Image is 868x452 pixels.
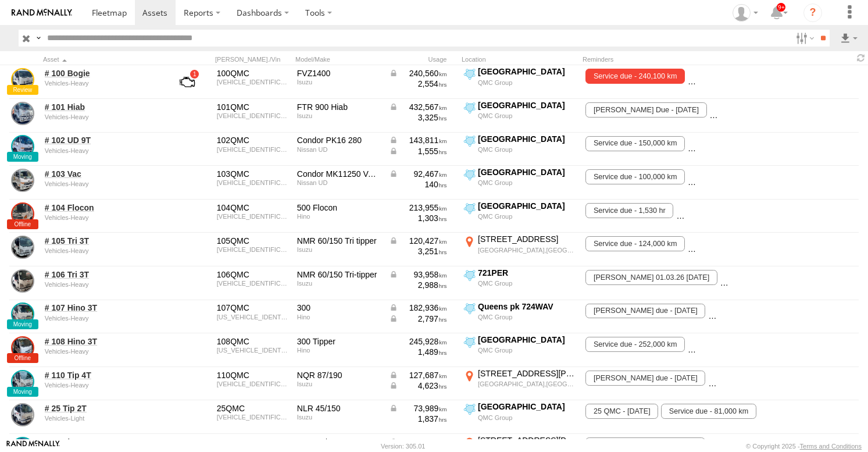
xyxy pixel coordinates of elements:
span: Service due - 1,530 hr [585,203,673,218]
a: View Asset Details [11,68,34,91]
span: 102 REGO - 03/08/2025 [688,136,808,151]
span: Service due - 100,000 km [585,169,685,184]
div: JHHACS3H30K003050 [217,314,289,321]
div: JALFVZ34SB7000343 [217,79,289,86]
div: Isuzu [297,79,381,86]
div: NMR 60/150 Tri-tipper [297,269,381,280]
a: # 108 Hino 3T [45,336,158,347]
a: # 102 UD 9T [45,135,158,145]
label: Click to View Current Location [462,100,578,131]
a: View Asset Details [11,102,34,125]
span: rego due - 18/04/2026 [585,371,705,386]
span: Service due - 81,000 km [661,404,756,419]
div: 26QMC [217,437,289,447]
div: © Copyright 2025 - [746,443,862,450]
div: Data from Vehicle CANbus [389,135,447,145]
span: Rego Due - 16/02/2026 [676,203,797,218]
div: Condor PK16 280 [297,135,381,145]
div: JAAN1R75HM7100063 [217,380,289,387]
div: Usage [387,55,457,63]
div: Data from Vehicle CANbus [389,370,447,380]
a: Terms and Conditions [800,443,862,450]
div: Isuzu [297,112,381,119]
div: [STREET_ADDRESS][PERSON_NAME] [478,435,576,446]
a: # 26 Tip 2T [45,437,158,447]
div: Data from Vehicle CANbus [389,236,447,246]
div: undefined [45,113,158,120]
div: JHHACS3H60K001714 [217,347,289,354]
div: Hino [297,213,381,220]
label: Click to View Current Location [462,368,578,400]
div: Version: 305.01 [381,443,425,450]
span: Service due - 124,000 km [585,236,685,251]
label: Click to View Current Location [462,334,578,366]
a: # 107 Hino 3T [45,302,158,313]
div: undefined [45,315,158,322]
div: [GEOGRAPHIC_DATA] [478,334,576,345]
span: Rego 01.03.26 - 28/02/2026 [585,270,717,285]
div: Location [462,55,578,63]
span: Rego Due - 19/07/2026 [688,236,809,251]
div: undefined [45,348,158,355]
div: 101QMC [217,102,289,112]
div: undefined [45,382,158,389]
div: undefined [45,415,158,422]
div: Data from Vehicle CANbus [389,169,447,179]
div: Click to Sort [43,55,159,63]
div: Data from Vehicle CANbus [389,146,447,156]
label: Click to View Current Location [462,268,578,299]
div: undefined [45,80,158,87]
div: QMC Group [478,279,576,287]
span: Service due - 240,100 km [585,69,685,84]
div: Hino [297,314,381,321]
div: NLR 45/150 [297,403,381,414]
div: Nissan UD [297,146,381,153]
div: QMC Group [478,212,576,220]
a: # 103 Vac [45,169,158,179]
a: # 100 Bogie [45,68,158,79]
label: Export results as... [839,30,859,47]
span: Rego Due - 06/04/2026 [585,102,706,118]
div: 106QMC [217,269,289,280]
span: Rego due - 21/05/2026 [585,304,705,319]
div: JHDFD7JLMXXX10821 [217,213,289,220]
div: JALFTR34T87000227 [217,112,289,119]
div: Data from Vehicle CANbus [389,68,447,79]
div: undefined [45,247,158,254]
div: 103QMC [217,169,289,179]
span: rego due - 10/04/2026 [688,69,808,84]
a: Visit our Website [6,440,60,452]
span: Service due - 440,000 km [710,102,809,118]
div: Hino [297,347,381,354]
i: ? [803,3,822,22]
div: [GEOGRAPHIC_DATA] [478,167,576,177]
div: [GEOGRAPHIC_DATA] [478,401,576,412]
div: QMC Group [478,145,576,154]
div: 213,955 [389,202,447,213]
div: Data from Vehicle CANbus [389,269,447,280]
div: 2,554 [389,79,447,89]
div: [GEOGRAPHIC_DATA],[GEOGRAPHIC_DATA] [478,380,576,388]
a: # 106 Tri 3T [45,269,158,280]
div: QMC Group [478,313,576,321]
label: Click to View Current Location [462,134,578,165]
div: NLR 45/150 [297,437,381,447]
div: 245,928 [389,336,447,347]
div: QMC Group [478,112,576,120]
div: 100QMC [217,68,289,79]
span: Service due - 252,000 km [585,337,685,352]
div: QMC Group [478,179,576,187]
label: Click to View Current Location [462,201,578,232]
span: Service due - 150,000 km [585,136,685,151]
div: Data from Vehicle CANbus [389,314,447,324]
div: 500 Flocon [297,202,381,213]
a: View Asset Details [11,336,34,360]
div: Nissan UD [297,179,381,186]
div: Reminders [583,55,723,63]
div: undefined [45,281,158,288]
a: View Asset Details [11,403,34,426]
label: Click to View Current Location [462,66,578,98]
label: Search Filter Options [791,30,816,47]
a: View Asset Details [11,169,34,192]
div: 1,837 [389,414,447,424]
